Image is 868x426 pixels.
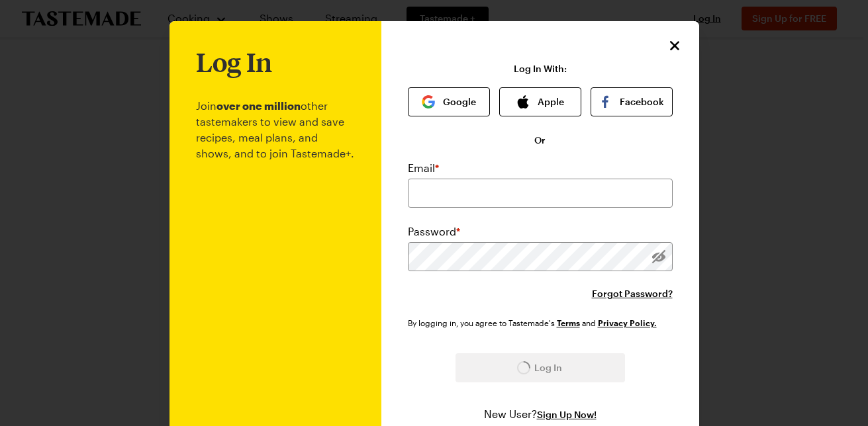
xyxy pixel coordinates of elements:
[666,37,683,54] button: Close
[408,87,490,116] button: Google
[217,99,301,112] b: over one million
[598,317,657,328] a: Tastemade Privacy Policy
[484,407,537,420] span: New User?
[514,64,567,74] p: Log In With:
[534,134,546,147] span: Or
[591,87,673,116] button: Facebook
[196,48,272,77] h1: Log In
[408,316,662,329] div: By logging in, you agree to Tastemade's and
[557,317,580,328] a: Tastemade Terms of Service
[499,87,581,116] button: Apple
[408,160,439,176] label: Email
[408,224,460,239] label: Password
[592,287,673,300] button: Forgot Password?
[537,408,597,421] button: Sign Up Now!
